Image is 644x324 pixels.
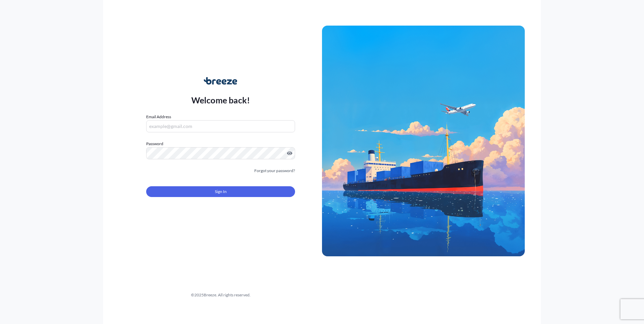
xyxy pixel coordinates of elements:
[119,292,322,298] div: © 2025 Breeze. All rights reserved.
[191,95,250,105] p: Welcome back!
[322,26,525,256] img: Ship illustration
[146,140,295,147] label: Password
[254,167,295,174] a: Forgot your password?
[215,188,227,195] span: Sign In
[287,151,292,156] button: Show password
[146,186,295,197] button: Sign In
[146,120,295,132] input: example@gmail.com
[146,114,171,120] label: Email Address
